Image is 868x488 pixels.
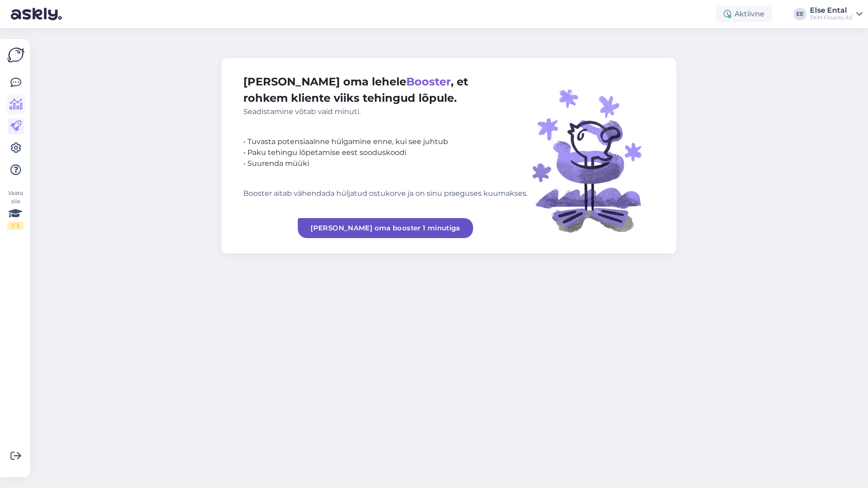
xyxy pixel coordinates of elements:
[7,222,24,230] div: 1 / 3
[7,46,25,64] img: Askly Logo
[7,189,24,230] div: Vaata siia
[794,8,806,20] div: EE
[810,14,853,21] div: TKM Finants AS
[243,188,528,199] div: Booster aitab vähendada hüljatud ostukorve ja on sinu praeguses kuumakses.
[243,158,528,169] div: • Suurenda müüki
[810,7,853,14] div: Else Ental
[528,74,655,238] img: illustration
[716,6,772,22] div: Aktiivne
[298,218,473,238] a: [PERSON_NAME] oma booster 1 minutiga
[243,74,528,117] div: [PERSON_NAME] oma lehele , et rohkem kliente viiks tehingud lõpule.
[406,75,451,88] span: Booster
[243,147,528,158] div: • Paku tehingu lõpetamise eest sooduskoodi
[810,7,863,21] a: Else EntalTKM Finants AS
[243,136,528,147] div: • Tuvasta potensiaalnne hülgamine enne, kui see juhtub
[243,106,528,117] div: Seadistamine võtab vaid minuti.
